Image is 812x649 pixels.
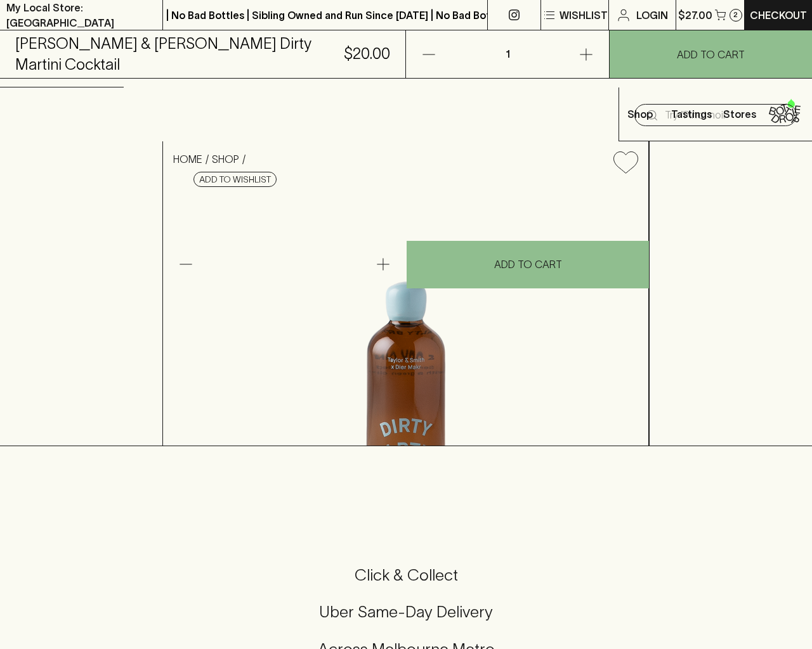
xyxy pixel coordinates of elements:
img: 18533.png [163,184,648,446]
a: SHOP [212,153,239,165]
p: Shop [627,106,653,122]
input: Try "Pinot noir" [665,105,787,125]
p: Wishlist [560,8,608,23]
h5: Click & Collect [15,565,797,586]
button: Add to wishlist [608,146,643,179]
p: ADD TO CART [677,47,745,62]
p: 2 [733,11,738,18]
button: Add to wishlist [193,172,277,187]
a: HOME [173,153,202,165]
p: Checkout [750,8,807,23]
h5: Uber Same-Day Delivery [15,601,797,622]
h5: [PERSON_NAME] & [PERSON_NAME] Dirty Martini Cocktail [15,34,344,74]
p: ADD TO CART [494,257,562,272]
button: Shop [619,87,667,141]
button: ADD TO CART [610,30,812,78]
button: ADD TO CART [407,241,649,288]
h5: $20.00 [344,44,390,64]
p: 1 [492,30,523,78]
p: Login [636,8,668,23]
p: $27.00 [678,8,712,23]
a: Stores [716,87,764,141]
a: Tastings [667,87,716,141]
